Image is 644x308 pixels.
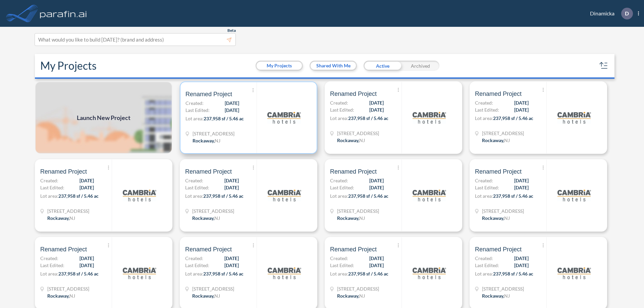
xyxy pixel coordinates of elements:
[348,193,388,199] span: 237,958 sf / 5.46 ac
[359,293,365,299] span: NJ
[47,215,69,221] span: Rockaway ,
[504,137,510,143] span: NJ
[482,214,510,222] div: Rockaway, NJ
[475,245,522,253] span: Renamed Project
[224,184,239,191] span: [DATE]
[337,293,359,299] span: Rockaway ,
[493,271,533,276] span: 237,958 sf / 5.46 ac
[625,10,629,16] p: D
[224,255,239,262] span: [DATE]
[330,168,377,176] span: Renamed Project
[337,207,379,214] span: 321 Mt Hope Ave
[40,59,97,72] h2: My Projects
[214,215,220,221] span: NJ
[369,106,384,113] span: [DATE]
[203,271,244,276] span: 237,958 sf / 5.46 ac
[475,262,499,269] span: Last Edited:
[185,184,209,191] span: Last Edited:
[40,177,58,184] span: Created:
[185,90,232,98] span: Renamed Project
[330,177,348,184] span: Created:
[330,90,377,98] span: Renamed Project
[482,293,504,299] span: Rockaway ,
[47,292,75,299] div: Rockaway, NJ
[268,179,301,212] img: logo
[514,106,529,113] span: [DATE]
[482,207,524,214] span: 321 Mt Hope Ave
[330,193,348,199] span: Lot area:
[514,262,529,269] span: [DATE]
[337,285,379,292] span: 321 Mt Hope Ave
[40,255,58,262] span: Created:
[40,193,58,199] span: Lot area:
[493,193,533,199] span: 237,958 sf / 5.46 ac
[40,245,87,253] span: Renamed Project
[185,271,203,276] span: Lot area:
[514,255,529,262] span: [DATE]
[348,115,388,121] span: 237,958 sf / 5.46 ac
[69,215,75,221] span: NJ
[364,61,401,71] div: Active
[369,177,384,184] span: [DATE]
[214,293,220,299] span: NJ
[413,256,446,290] img: logo
[475,168,522,176] span: Renamed Project
[475,90,522,98] span: Renamed Project
[123,256,156,290] img: logo
[185,245,232,253] span: Renamed Project
[330,115,348,121] span: Lot area:
[359,215,365,221] span: NJ
[475,106,499,113] span: Last Edited:
[482,215,504,221] span: Rockaway ,
[514,99,529,106] span: [DATE]
[69,293,75,299] span: NJ
[257,62,302,70] button: My Projects
[413,179,446,212] img: logo
[475,177,493,184] span: Created:
[35,81,172,154] img: add
[192,207,234,214] span: 321 Mt Hope Ave
[557,179,591,212] img: logo
[557,101,591,134] img: logo
[227,28,236,33] span: Beta
[337,137,359,143] span: Rockaway ,
[337,214,365,222] div: Rockaway, NJ
[79,184,94,191] span: [DATE]
[482,137,510,144] div: Rockaway, NJ
[337,215,359,221] span: Rockaway ,
[475,115,493,121] span: Lot area:
[401,61,439,71] div: Archived
[185,100,204,107] span: Created:
[193,138,215,143] span: Rockaway ,
[330,255,348,262] span: Created:
[193,137,220,144] div: Rockaway, NJ
[185,107,210,114] span: Last Edited:
[224,262,239,269] span: [DATE]
[225,107,239,114] span: [DATE]
[330,184,354,191] span: Last Edited:
[475,255,493,262] span: Created:
[47,285,89,292] span: 321 Mt Hope Ave
[369,99,384,106] span: [DATE]
[123,179,156,212] img: logo
[192,215,214,221] span: Rockaway ,
[224,177,239,184] span: [DATE]
[47,214,75,222] div: Rockaway, NJ
[225,100,239,107] span: [DATE]
[337,292,365,299] div: Rockaway, NJ
[40,262,64,269] span: Last Edited:
[482,285,524,292] span: 321 Mt Hope Ave
[413,101,446,134] img: logo
[359,137,365,143] span: NJ
[330,99,348,106] span: Created:
[337,137,365,144] div: Rockaway, NJ
[192,293,214,299] span: Rockaway ,
[330,245,377,253] span: Renamed Project
[185,255,203,262] span: Created:
[79,262,94,269] span: [DATE]
[192,285,234,292] span: 321 Mt Hope Ave
[330,106,354,113] span: Last Edited:
[482,137,504,143] span: Rockaway ,
[79,255,94,262] span: [DATE]
[475,184,499,191] span: Last Edited:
